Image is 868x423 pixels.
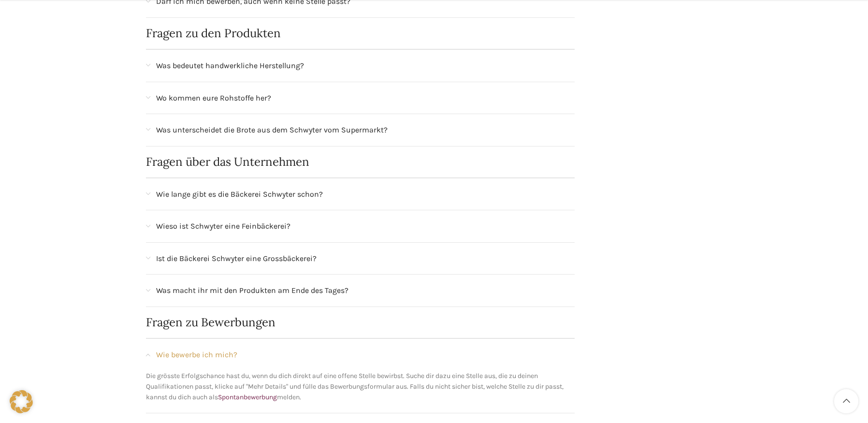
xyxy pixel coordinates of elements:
h2: Fragen über das Unternehmen [146,156,575,168]
h2: Fragen zu den Produkten [146,28,575,39]
span: Was bedeutet handwerkliche Herstellung? [156,59,304,72]
h2: Fragen zu Bewerbungen [146,317,575,328]
span: Wie bewerbe ich mich? [156,349,237,361]
span: Wo kommen eure Rohstoffe her? [156,92,271,104]
span: Ist die Bäckerei Schwyter eine Grossbäckerei? [156,252,317,265]
span: Wieso ist Schwyter eine Feinbäckerei? [156,220,290,233]
span: Was unterscheidet die Brote aus dem Schwyter vom Supermarkt? [156,124,388,136]
span: Wie lange gibt es die Bäckerei Schwyter schon? [156,188,323,201]
a: Scroll to top button [834,389,858,413]
p: Die grösste Erfolgschance hast du, wenn du dich direkt auf eine offene Stelle bewirbst. Suche dir... [146,371,575,403]
span: Was macht ihr mit den Produkten am Ende des Tages? [156,284,348,297]
a: Spontanbewerbung [218,393,277,401]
